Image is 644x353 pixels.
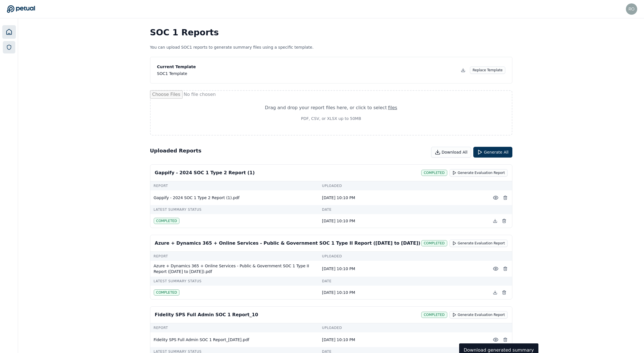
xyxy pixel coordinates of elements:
button: Download generated summary [491,216,500,225]
td: Azure + Dynamics 365 + Online Services - Public & Government SOC 1 Type II Report ([DATE] to [DAT... [150,261,319,277]
div: Completed [421,170,447,176]
div: Azure + Dynamics 365 + Online Services - Public & Government SOC 1 Type II Report ([DATE] to [DATE]) [155,240,420,247]
button: Generate Evaluation Report [450,169,508,176]
a: Dashboard [2,25,16,39]
h2: Uploaded Reports [150,147,202,158]
img: roberto+snowflake@petual.ai [626,3,637,15]
button: Delete report [501,193,510,203]
td: Latest Summary Status [150,277,319,286]
td: Fidelity SPS Full Admin SOC 1 Report_[DATE].pdf [150,332,319,347]
div: Completed [154,218,180,224]
button: Download All [431,147,471,158]
td: [DATE] 10:10 PM [319,190,487,205]
button: Replace Template [470,66,505,74]
td: Gappify - 2024 SOC 1 Type 2 Report (1).pdf [150,190,319,205]
a: SOC 1 Reports [3,41,15,53]
div: SOC1 Template [157,71,196,76]
p: Current Template [157,64,196,70]
td: Report [150,323,319,332]
button: Download Template [459,66,468,75]
button: Preview File (hover for quick preview, click for full view) [491,193,501,203]
div: Gappify - 2024 SOC 1 Type 2 Report (1) [155,169,255,176]
td: [DATE] 10:10 PM [319,332,487,347]
button: Generate Evaluation Report [450,240,508,247]
div: Fidelity SPS Full Admin SOC 1 Report_10 [155,311,258,318]
button: Delete report [501,264,510,274]
td: Uploaded [319,323,487,332]
button: Preview File (hover for quick preview, click for full view) [491,264,501,274]
td: [DATE] 10:10 PM [319,214,487,228]
h1: SOC 1 Reports [150,27,512,38]
a: Go to Dashboard [7,5,35,13]
td: Date [319,205,487,214]
td: Date [319,277,487,286]
p: You can upload SOC1 reports to generate summary files using a specific template. [150,44,512,50]
td: Uploaded [319,181,487,190]
button: Download generated summary [491,288,500,297]
td: Report [150,252,319,261]
div: Drag and drop your report files here , or click to select [164,104,498,111]
button: Delete report [501,335,510,345]
button: Preview File (hover for quick preview, click for full view) [491,335,501,345]
button: Delete generated summary [500,216,509,225]
td: [DATE] 10:10 PM [319,261,487,277]
div: Completed [154,289,180,296]
button: Generate Evaluation Report [450,311,508,318]
div: Completed [421,312,447,318]
p: PDF, CSV, or XLSX up to 50MB [164,116,498,121]
div: Completed [421,240,447,246]
div: files [388,104,397,111]
td: Latest Summary Status [150,205,319,214]
td: Uploaded [319,252,487,261]
button: Generate All [473,147,512,158]
button: Delete generated summary [500,288,509,297]
td: Report [150,181,319,190]
td: [DATE] 10:10 PM [319,286,487,299]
